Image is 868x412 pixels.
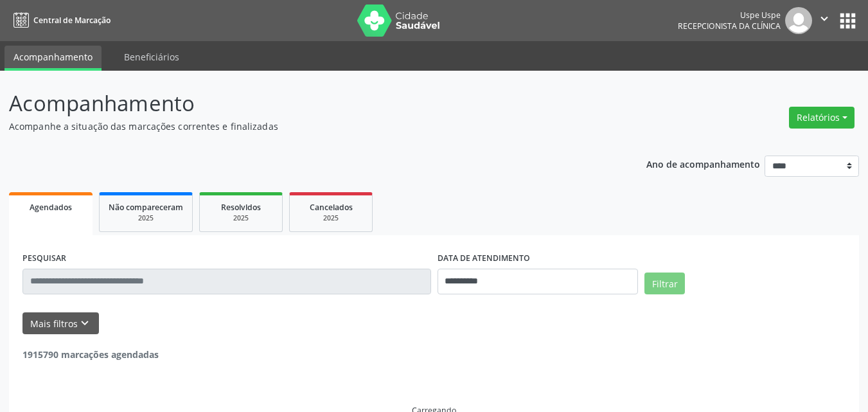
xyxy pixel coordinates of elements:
[678,21,781,31] span: Recepcionista da clínica
[9,10,111,31] a: Central de Marcação
[33,15,111,26] span: Central de Marcação
[30,202,72,213] span: Agendados
[115,46,188,68] a: Beneficiários
[209,213,273,223] div: 2025
[22,312,99,335] button: Mais filtroskeyboard_arrow_down
[812,7,837,34] button: 
[109,202,183,213] span: Não compareceram
[9,120,604,133] p: Acompanhe a situação das marcações correntes e finalizadas
[109,213,183,223] div: 2025
[310,202,353,213] span: Cancelados
[817,12,831,26] i: 
[644,273,685,294] button: Filtrar
[22,348,159,361] strong: 1915790 marcações agendadas
[22,249,66,269] label: PESQUISAR
[789,107,855,129] button: Relatórios
[4,46,102,71] a: Acompanhamento
[438,249,530,269] label: DATA DE ATENDIMENTO
[837,10,859,32] button: apps
[78,316,92,330] i: keyboard_arrow_down
[9,87,604,120] p: Acompanhamento
[221,202,261,213] span: Resolvidos
[785,7,812,34] img: img
[299,213,363,223] div: 2025
[646,156,760,172] p: Ano de acompanhamento
[678,10,781,21] div: Uspe Uspe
